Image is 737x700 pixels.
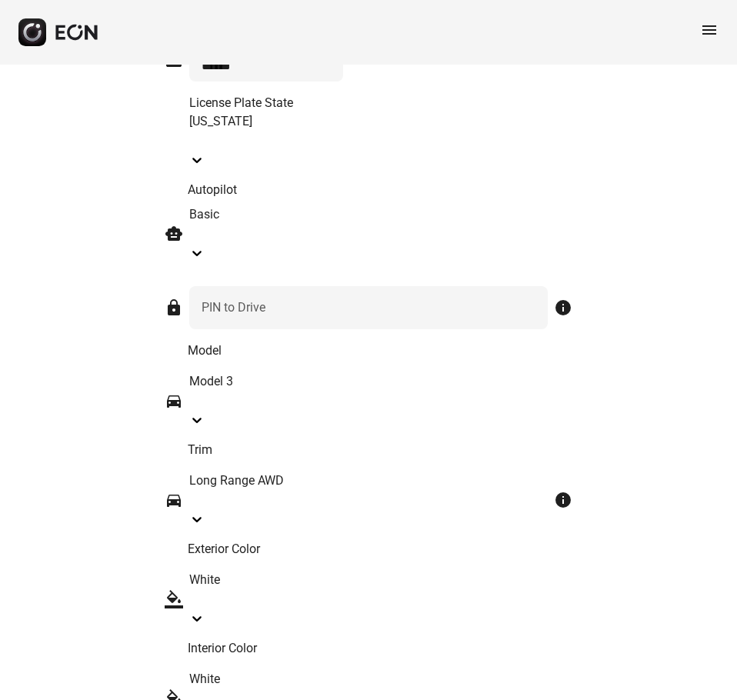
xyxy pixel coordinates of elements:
span: info [554,491,572,509]
span: format_color_fill [165,590,183,608]
div: Long Range AWD [189,472,548,490]
p: Autopilot [188,181,572,199]
div: License Plate State [189,94,343,112]
div: White [189,670,572,688]
p: Model [188,342,572,360]
div: [US_STATE] [189,112,343,131]
span: menu [700,21,719,39]
span: info [554,298,572,317]
span: lock [165,298,183,317]
p: Trim [188,441,572,459]
label: PIN to Drive [202,298,265,317]
span: directions_car [165,491,183,509]
p: Interior Color [188,639,572,658]
span: directions_car [165,392,183,410]
span: smart_toy [165,225,183,243]
div: White [189,571,572,589]
p: Exterior Color [188,540,572,558]
div: Basic [189,205,572,224]
div: Model 3 [189,372,572,391]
